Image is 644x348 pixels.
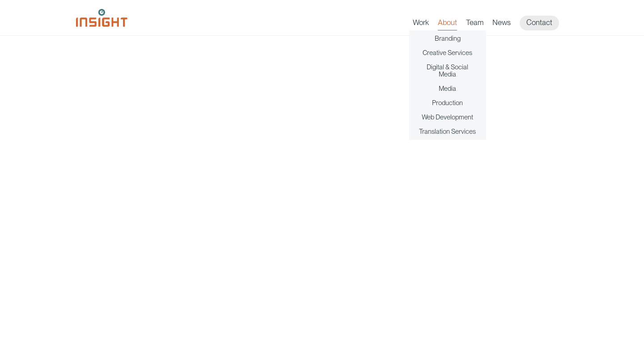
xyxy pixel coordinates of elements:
[419,128,476,135] a: Translation Services
[413,16,568,30] nav: primary navigation menu
[423,49,472,56] a: Creative Services
[439,85,456,92] a: Media
[438,18,457,30] a: About
[520,16,559,30] a: Contact
[466,18,483,30] a: Team
[492,18,511,30] a: News
[432,99,463,106] a: Production
[413,18,429,30] a: Work
[435,35,461,42] a: Branding
[76,9,127,27] img: Insight Marketing Design
[422,114,473,121] a: Web Development
[418,64,477,78] a: Digital & Social Media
